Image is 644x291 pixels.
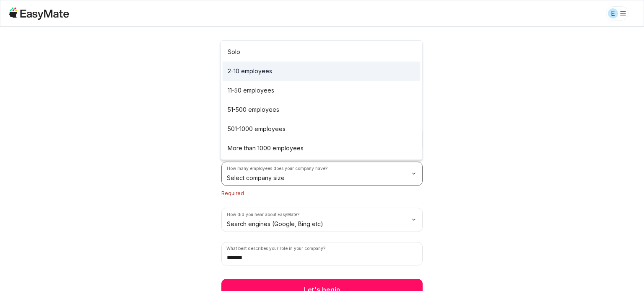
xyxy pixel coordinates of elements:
p: 2-10 employees [228,67,272,76]
p: 501-1000 employees [228,124,286,134]
p: Solo [228,47,240,57]
p: 11-50 employees [228,86,274,95]
p: 51-500 employees [228,105,279,114]
p: More than 1000 employees [228,144,304,153]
